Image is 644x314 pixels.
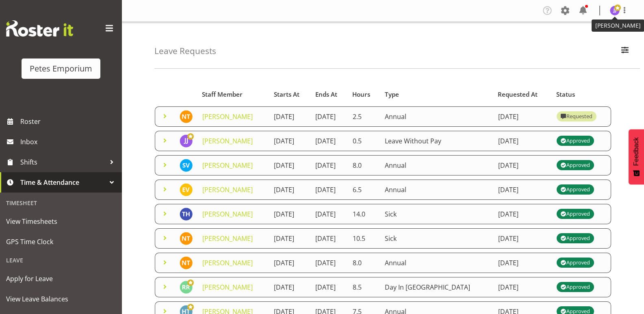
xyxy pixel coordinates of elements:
td: [DATE] [310,180,347,200]
td: [DATE] [310,131,347,151]
img: ruth-robertson-taylor722.jpg [180,281,193,294]
td: [DATE] [269,106,310,127]
td: Annual [380,180,493,200]
a: View Timesheets [2,211,120,232]
a: [PERSON_NAME] [202,185,253,194]
img: teresa-hawkins9867.jpg [180,208,193,221]
span: Ends At [315,90,337,99]
td: [DATE] [269,155,310,175]
td: [DATE] [310,277,347,297]
td: Sick [380,204,493,224]
div: Approved [561,160,590,170]
a: [PERSON_NAME] [202,283,253,292]
td: [DATE] [493,277,552,297]
span: Staff Member [202,90,243,99]
td: [DATE] [493,228,552,249]
td: 0.5 [348,131,380,151]
td: 14.0 [348,204,380,224]
div: Approved [561,136,590,146]
td: Annual [380,106,493,127]
td: [DATE] [310,228,347,249]
td: [DATE] [269,180,310,200]
td: Day In [GEOGRAPHIC_DATA] [380,277,493,297]
span: Requested At [498,90,538,99]
a: [PERSON_NAME] [202,112,253,121]
td: 6.5 [348,180,380,200]
img: nicole-thomson8388.jpg [180,232,193,245]
span: Feedback [633,137,640,166]
span: View Leave Balances [6,293,116,305]
button: Feedback - Show survey [629,129,644,184]
span: Roster [20,115,118,128]
img: nicole-thomson8388.jpg [180,256,193,269]
img: janelle-jonkers702.jpg [610,6,620,15]
td: [DATE] [493,180,552,200]
td: [DATE] [310,253,347,273]
a: GPS Time Clock [2,232,120,252]
a: [PERSON_NAME] [202,234,253,243]
td: Annual [380,155,493,175]
div: Approved [561,209,590,219]
td: 8.0 [348,253,380,273]
div: Approved [561,234,590,243]
td: [DATE] [493,204,552,224]
span: Status [556,90,575,99]
span: Apply for Leave [6,273,116,285]
td: Annual [380,253,493,273]
img: nicole-thomson8388.jpg [180,110,193,123]
td: [DATE] [269,277,310,297]
button: Filter Employees [616,42,633,60]
img: eva-vailini10223.jpg [180,183,193,196]
td: [DATE] [269,253,310,273]
span: Hours [352,90,370,99]
img: janelle-jonkers702.jpg [180,134,193,147]
td: 10.5 [348,228,380,249]
span: View Timesheets [6,215,116,227]
td: [DATE] [493,106,552,127]
td: [DATE] [310,204,347,224]
span: Type [385,90,399,99]
td: [DATE] [493,253,552,273]
div: Approved [561,258,590,268]
div: Approved [561,282,590,292]
a: [PERSON_NAME] [202,210,253,219]
a: [PERSON_NAME] [202,258,253,267]
a: Apply for Leave [2,269,120,289]
td: Sick [380,228,493,249]
div: Requested [561,112,592,121]
div: Leave [2,252,120,269]
td: [DATE] [310,106,347,127]
div: Approved [561,185,590,195]
td: [DATE] [493,155,552,175]
td: 2.5 [348,106,380,127]
img: sasha-vandervalk6911.jpg [180,159,193,172]
td: [DATE] [310,155,347,175]
a: [PERSON_NAME] [202,161,253,170]
div: Timesheet [2,195,120,211]
h4: Leave Requests [154,46,216,56]
a: [PERSON_NAME] [202,136,253,145]
td: 8.5 [348,277,380,297]
div: Petes Emporium [30,63,92,75]
a: View Leave Balances [2,289,120,309]
span: Starts At [274,90,299,99]
span: Shifts [20,156,106,168]
td: [DATE] [269,131,310,151]
td: [DATE] [493,131,552,151]
img: Rosterit website logo [6,20,73,37]
span: Time & Attendance [20,176,106,188]
span: Inbox [20,136,118,148]
td: [DATE] [269,204,310,224]
td: Leave Without Pay [380,131,493,151]
td: [DATE] [269,228,310,249]
td: 8.0 [348,155,380,175]
span: GPS Time Clock [6,236,116,248]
